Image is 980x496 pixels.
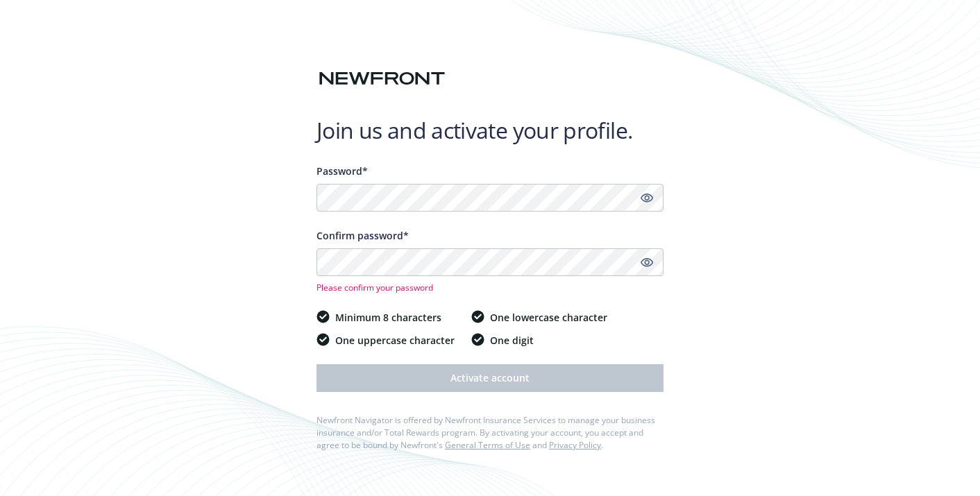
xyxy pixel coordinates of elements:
[445,439,530,451] a: General Terms of Use
[639,254,655,271] a: Show password
[316,184,664,212] input: Enter a unique password...
[549,439,601,451] a: Privacy Policy
[316,117,664,144] h1: Join us and activate your profile.
[639,189,655,206] a: Show password
[335,310,441,325] span: Minimum 8 characters
[490,310,607,325] span: One lowercase character
[316,164,368,178] span: Password*
[450,371,530,384] span: Activate account
[316,414,664,452] div: Newfront Navigator is offered by Newfront Insurance Services to manage your business insurance an...
[316,282,664,293] span: Please confirm your password
[316,248,664,276] input: Confirm your unique password...
[316,67,448,91] img: Newfront logo
[335,333,455,348] span: One uppercase character
[316,364,664,392] button: Activate account
[316,229,409,242] span: Confirm password*
[490,333,534,348] span: One digit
